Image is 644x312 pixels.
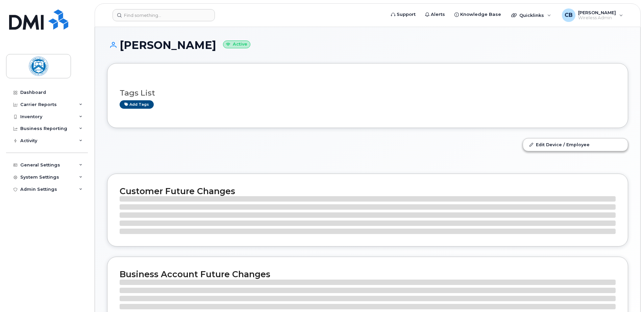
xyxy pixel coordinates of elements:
a: Edit Device / Employee [523,138,628,151]
h3: Tags List [120,89,616,97]
h2: Customer Future Changes [120,186,616,196]
a: Add tags [120,100,154,109]
small: Active [223,41,250,48]
h2: Business Account Future Changes [120,269,616,279]
h1: [PERSON_NAME] [107,39,628,51]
